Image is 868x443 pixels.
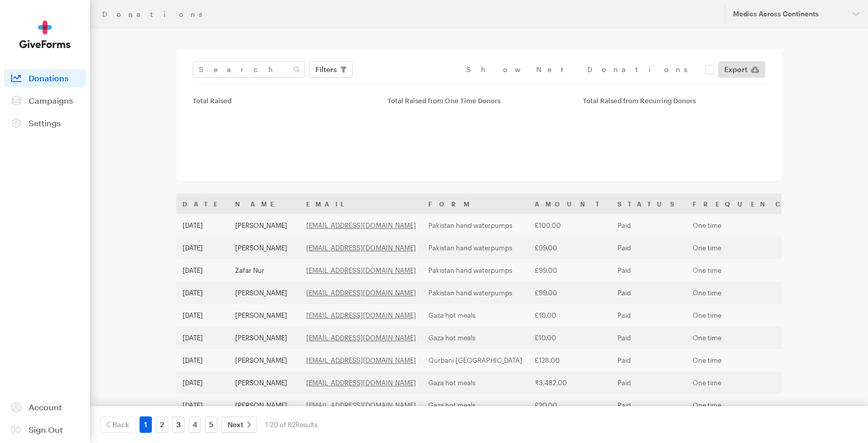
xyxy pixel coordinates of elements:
[176,371,229,394] td: [DATE]
[189,416,201,433] a: 4
[687,237,804,259] td: One time
[687,304,804,327] td: One time
[29,118,61,128] span: Settings
[29,73,68,83] span: Donations
[306,356,416,364] a: [EMAIL_ADDRESS][DOMAIN_NAME]
[4,69,86,87] a: Donations
[583,97,765,105] div: Total Raised from Recurring Donors
[422,394,529,416] td: Gaza hot meals
[176,394,229,416] td: [DATE]
[229,371,300,394] td: [PERSON_NAME]
[221,416,257,433] a: Next
[718,61,765,78] a: Export
[611,259,687,282] td: Paid
[176,349,229,371] td: [DATE]
[176,282,229,304] td: [DATE]
[529,282,611,304] td: £99.00
[176,237,229,259] td: [DATE]
[422,214,529,237] td: Pakistan hand waterpumps
[300,194,422,214] th: Email
[422,371,529,394] td: Gaza hot meals
[306,401,416,409] a: [EMAIL_ADDRESS][DOMAIN_NAME]
[229,327,300,349] td: [PERSON_NAME]
[306,379,416,387] a: [EMAIL_ADDRESS][DOMAIN_NAME]
[229,282,300,304] td: [PERSON_NAME]
[611,304,687,327] td: Paid
[422,304,529,327] td: Gaza hot meals
[229,214,300,237] td: [PERSON_NAME]
[687,394,804,416] td: One time
[229,304,300,327] td: [PERSON_NAME]
[529,304,611,327] td: £10.00
[29,425,63,434] span: Sign Out
[29,96,73,105] span: Campaigns
[422,349,529,371] td: Qurbani [GEOGRAPHIC_DATA]
[315,63,337,76] span: Filters
[193,97,375,105] div: Total Raised
[172,416,185,433] a: 3
[733,10,844,18] div: Medics Across Continents
[176,327,229,349] td: [DATE]
[611,282,687,304] td: Paid
[687,371,804,394] td: One time
[687,349,804,371] td: One time
[309,61,353,78] button: Filters
[4,398,86,416] a: Account
[611,214,687,237] td: Paid
[229,349,300,371] td: [PERSON_NAME]
[529,327,611,349] td: £10.00
[422,237,529,259] td: Pakistan hand waterpumps
[4,421,86,439] a: Sign Out
[19,20,71,49] img: GiveForms
[422,194,529,214] th: Form
[229,394,300,416] td: [PERSON_NAME]
[229,237,300,259] td: [PERSON_NAME]
[529,194,611,214] th: Amount
[306,266,416,274] a: [EMAIL_ADDRESS][DOMAIN_NAME]
[687,194,804,214] th: Frequency
[687,214,804,237] td: One time
[611,394,687,416] td: Paid
[422,282,529,304] td: Pakistan hand waterpumps
[156,416,168,433] a: 2
[422,327,529,349] td: Gaza hot meals
[229,194,300,214] th: Name
[529,349,611,371] td: £128.00
[611,349,687,371] td: Paid
[687,327,804,349] td: One time
[611,194,687,214] th: Status
[529,259,611,282] td: £99.00
[611,371,687,394] td: Paid
[529,371,611,394] td: ₹3,482.00
[611,327,687,349] td: Paid
[687,282,804,304] td: One time
[529,237,611,259] td: £99.00
[306,334,416,342] a: [EMAIL_ADDRESS][DOMAIN_NAME]
[229,259,300,282] td: Zafar Nur
[306,221,416,229] a: [EMAIL_ADDRESS][DOMAIN_NAME]
[176,194,229,214] th: Date
[4,91,86,110] a: Campaigns
[306,311,416,319] a: [EMAIL_ADDRESS][DOMAIN_NAME]
[176,304,229,327] td: [DATE]
[687,259,804,282] td: One time
[611,237,687,259] td: Paid
[725,4,868,24] button: Medics Across Continents
[4,114,86,132] a: Settings
[295,421,317,429] span: Results
[529,214,611,237] td: £100.00
[306,244,416,252] a: [EMAIL_ADDRESS][DOMAIN_NAME]
[265,416,317,433] div: 1-20 of 82
[306,289,416,297] a: [EMAIL_ADDRESS][DOMAIN_NAME]
[176,259,229,282] td: [DATE]
[387,97,570,105] div: Total Raised from One Time Donors
[176,214,229,237] td: [DATE]
[193,61,305,78] input: Search Name & Email
[724,63,747,76] span: Export
[227,418,243,431] span: Next
[205,416,217,433] a: 5
[422,259,529,282] td: Pakistan hand waterpumps
[29,402,62,412] span: Account
[529,394,611,416] td: £20.00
